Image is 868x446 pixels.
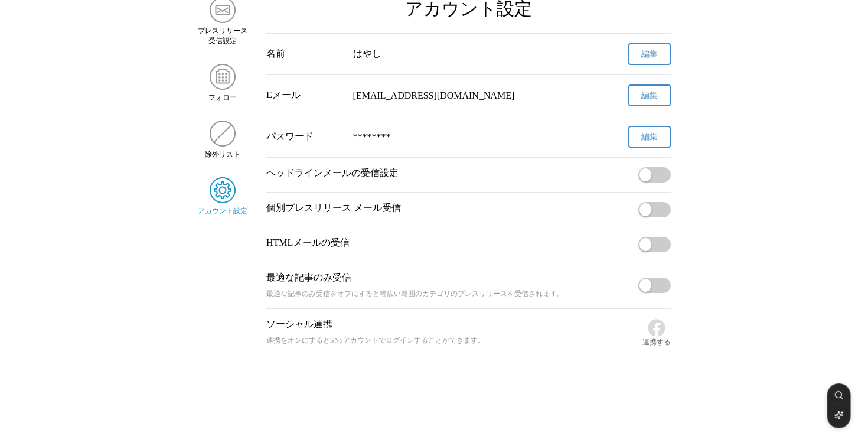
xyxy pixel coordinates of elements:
a: 除外リスト除外リスト [197,121,247,159]
div: パスワード [266,131,344,143]
span: 編集 [641,90,658,101]
div: [EMAIL_ADDRESS][DOMAIN_NAME] [353,90,585,101]
div: Eメール [266,89,344,102]
img: Facebook [647,318,666,337]
span: 編集 [641,49,658,60]
a: アカウント設定アカウント設定 [197,177,247,216]
span: プレスリリース 受信設定 [198,26,247,46]
img: フォロー [210,64,236,90]
button: 編集 [628,43,671,65]
button: 編集 [628,84,671,106]
p: 最適な記事のみ受信をオフにすると幅広い範囲のカテゴリのプレスリリースを受信されます。 [266,289,634,299]
img: アカウント設定 [210,177,236,203]
span: フォロー [208,93,237,103]
button: 編集 [628,126,671,148]
button: 連携する [642,318,671,347]
span: 編集 [641,132,658,142]
div: 名前 [266,48,344,60]
p: ヘッドラインメールの受信設定 [266,167,634,180]
a: フォローフォロー [197,64,247,103]
p: 個別プレスリリース メール受信 [266,202,634,214]
p: ソーシャル連携 [266,318,638,331]
p: 最適な記事のみ受信 [266,272,634,284]
p: HTMLメールの受信 [266,237,634,249]
span: 除外リスト [205,149,240,159]
img: 除外リスト [210,121,236,147]
span: 連携する [642,337,671,347]
span: アカウント設定 [198,206,247,216]
p: 連携をオンにするとSNSアカウントでログインすることができます。 [266,336,638,346]
div: はやし [353,48,585,60]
